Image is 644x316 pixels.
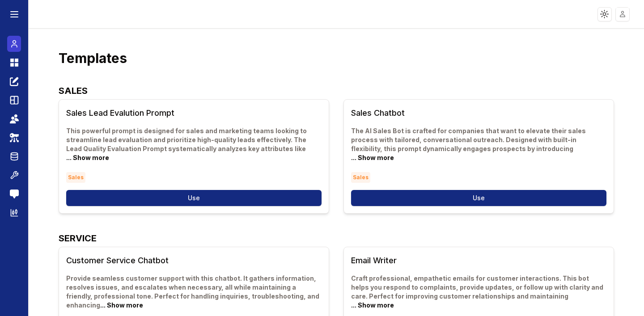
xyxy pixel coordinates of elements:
[100,301,143,310] button: ... Show more
[66,107,322,119] h3: Sales Lead Evalution Prompt
[10,190,19,198] img: feedback
[59,232,614,245] h2: SERVICE
[59,50,614,66] h3: Templates
[66,172,85,183] span: Sales
[66,153,109,162] button: ... Show more
[351,301,394,310] button: ... Show more
[351,153,394,162] button: ... Show more
[59,84,614,97] h2: SALES
[66,190,322,206] button: Use
[616,8,629,21] img: placeholder-user.jpg
[66,254,322,267] h3: Customer Service Chatbot
[351,190,606,206] button: Use
[351,254,606,267] h3: Email Writer
[351,172,370,183] span: Sales
[351,126,606,162] p: The AI Sales Bot is crafted for companies that want to elevate their sales process with tailored,...
[66,274,322,310] p: Provide seamless customer support with this chatbot. It gathers information, resolves issues, and...
[351,274,606,310] p: Craft professional, empathetic emails for customer interactions. This bot helps you respond to co...
[351,107,606,119] h3: Sales Chatbot
[66,126,322,162] p: This powerful prompt is designed for sales and marketing teams looking to streamline lead evaluat...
